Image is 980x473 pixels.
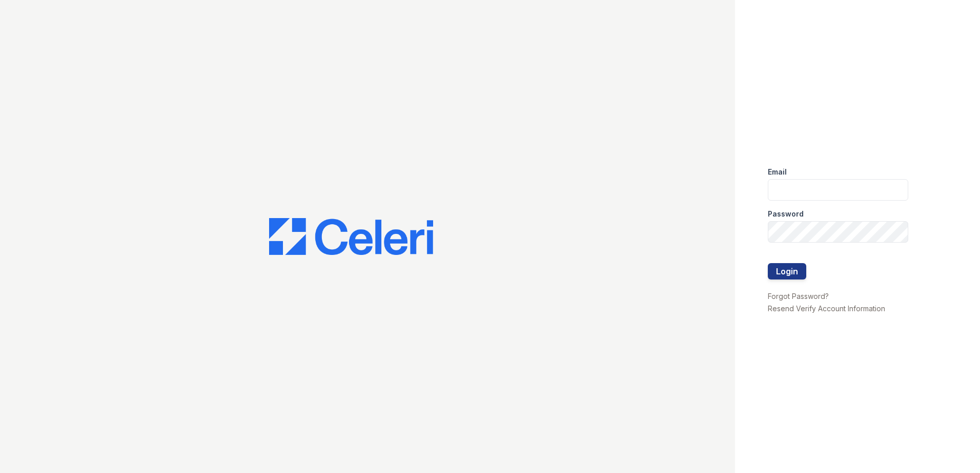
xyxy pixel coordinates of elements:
[768,263,806,279] button: Login
[269,218,433,255] img: CE_Logo_Blue-a8612792a0a2168367f1c8372b55b34899dd931a85d93a1a3d3e32e68fde9ad4.png
[768,209,804,219] label: Password
[768,304,885,313] a: Resend Verify Account Information
[768,167,787,177] label: Email
[768,292,829,300] a: Forgot Password?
